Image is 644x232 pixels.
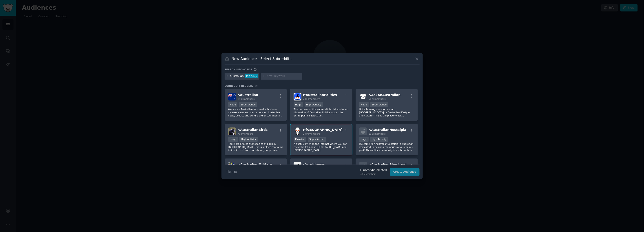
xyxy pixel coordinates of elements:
div: Large [228,137,238,142]
img: AustralianPolitics [294,93,301,100]
span: r/ AustralianMilitary [238,163,272,166]
img: AskAnAustralian [359,93,367,100]
p: Welcome to r/AustralianNostalgia, a subreddit dedicated to evoking memories of Australia's past! ... [359,142,414,152]
div: Huge [228,102,238,107]
button: Tips [225,168,239,176]
h3: New Audience - Select Subreddits [232,56,291,61]
span: Tips [226,170,232,174]
div: Massive [294,137,306,142]
p: There are around 900 species of birds in [GEOGRAPHIC_DATA]. This is a place that aims to inspire,... [228,142,283,152]
div: Super Active [370,102,388,107]
div: Super Active [308,137,326,142]
h3: Search keywords [225,68,252,71]
img: australian [228,93,236,100]
div: High Activity [370,137,388,142]
span: r/ AustralianBirds [238,128,268,132]
div: 2.8M Members [360,172,387,176]
div: australian [230,74,244,78]
div: 425 / day [245,74,258,78]
span: 248k members [303,98,320,100]
span: 70k members [238,132,253,135]
div: Huge [359,102,369,107]
span: r/ AskAnAustralian [369,93,401,97]
div: Super Active [239,102,257,107]
span: 582k members [369,98,386,100]
span: r/ [GEOGRAPHIC_DATA] [303,128,343,132]
span: r/ australian [238,93,258,97]
span: 136k members [369,132,386,135]
div: High Activity [239,137,258,142]
span: r/ AustralianPolitics [303,93,337,97]
span: r/ AustralianShepherd [369,163,407,166]
span: Subreddit Results [225,84,253,87]
img: AustralianBirds [228,127,236,135]
span: r/ worldnews [303,163,325,166]
div: 1 Subreddit Selected [360,168,387,172]
span: 150k members [238,98,255,100]
p: The purpose of this subreddit is civil and open discussion of Australian Politics across the enti... [294,108,349,117]
input: New Keyword [267,74,301,78]
img: AustralianMilitary [228,162,236,170]
div: Huge [359,137,369,142]
div: Huge [294,102,303,107]
div: High Activity [305,102,323,107]
span: r/ AustralianNostalgia [369,128,406,132]
p: Got a burning question about [GEOGRAPHIC_DATA] or Australian lifestyle and culture? This is the p... [359,108,414,117]
img: australia [294,127,301,135]
span: 2.8M members [303,132,320,135]
img: worldnews [294,162,301,170]
p: We are an Australian focussed sub where diverse views and discussions on Australian news, politic... [228,108,283,117]
span: 19 [255,85,258,87]
p: A dusty corner on the internet where you can chew the fat about [GEOGRAPHIC_DATA] and [DEMOGRAPHI... [294,142,349,152]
